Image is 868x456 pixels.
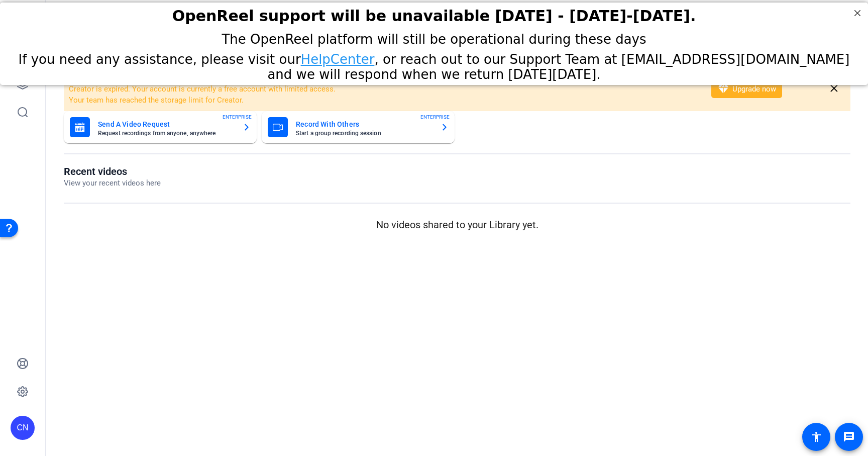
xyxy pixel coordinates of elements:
mat-card-subtitle: Request recordings from anyone, anywhere [98,130,235,136]
span: ENTERPRISE [420,113,450,121]
button: Record With OthersStart a group recording sessionENTERPRISE [262,111,455,143]
p: View your recent videos here [64,177,161,189]
mat-icon: message [843,431,855,443]
button: Send A Video RequestRequest recordings from anyone, anywhereENTERPRISE [64,111,257,143]
h1: Recent videos [64,165,161,177]
mat-card-title: Send A Video Request [98,118,235,130]
button: Upgrade now [711,80,782,98]
span: If you need any assistance, please visit our , or reach out to our Support Team at [EMAIL_ADDRESS... [19,49,850,79]
span: ENTERPRISE [223,113,252,121]
div: Close Step [851,4,864,17]
mat-card-subtitle: Start a group recording session [296,130,432,136]
div: CN [11,416,35,440]
p: No videos shared to your Library yet. [64,217,850,232]
mat-icon: diamond [717,83,729,95]
li: Your team has reached the storage limit for Creator. [69,95,698,106]
mat-icon: accessibility [810,431,822,443]
li: Creator is expired. Your account is currently a free account with limited access. [69,83,698,95]
span: The OpenReel platform will still be operational during these days [222,29,646,44]
a: HelpCenter [301,49,375,64]
mat-card-title: Record With Others [296,118,432,130]
h2: OpenReel support will be unavailable Thursday - Friday, October 16th-17th. [13,5,855,22]
mat-icon: close [828,82,840,95]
